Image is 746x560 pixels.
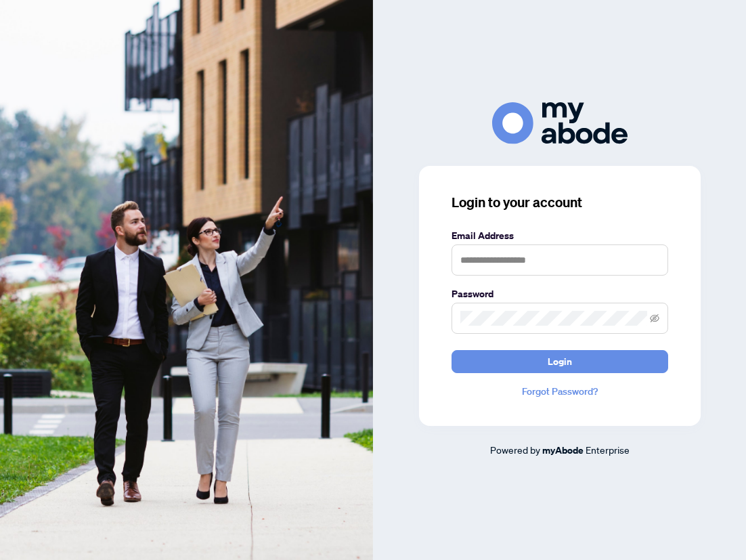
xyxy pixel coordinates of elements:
img: ma-logo [492,102,628,144]
span: Enterprise [586,444,630,456]
h3: Login to your account [452,193,668,212]
label: Email Address [452,228,668,243]
span: Login [548,351,572,372]
span: Powered by [490,444,540,456]
a: Forgot Password? [452,384,668,399]
button: Login [452,350,668,373]
a: myAbode [542,443,584,458]
span: eye-invisible [650,314,659,323]
label: Password [452,286,668,301]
